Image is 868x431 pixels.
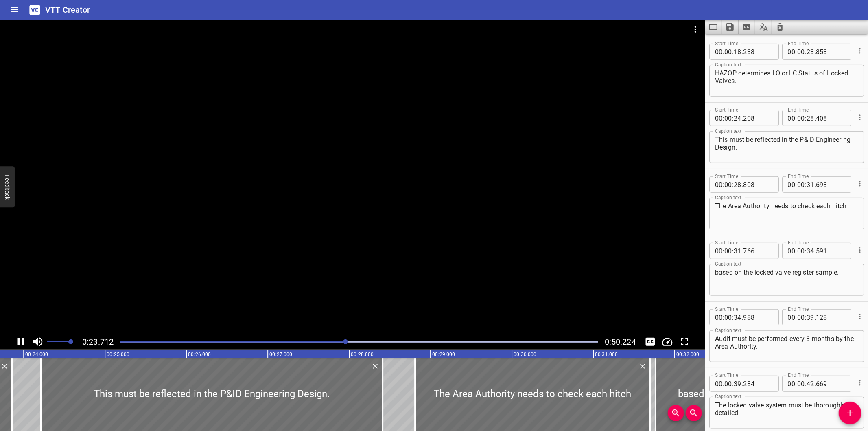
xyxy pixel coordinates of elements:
input: 591 [816,243,846,259]
input: 00 [724,243,732,259]
input: 00 [788,176,796,193]
span: : [805,376,807,392]
button: Toggle captions [643,334,658,350]
text: 00:24.000 [25,352,48,357]
span: . [814,243,816,259]
input: 853 [816,44,846,60]
input: 39 [734,376,741,392]
input: 28 [734,176,741,193]
svg: Clear captions [775,22,785,32]
input: 00 [797,309,805,325]
div: Cue Options [855,372,864,394]
button: Extract captions from video [739,20,755,34]
input: 00 [788,309,796,325]
div: Cue Options [855,306,864,327]
span: . [814,309,816,325]
input: 693 [816,176,846,193]
svg: Extract captions from video [742,22,752,32]
span: Set video volume [68,339,73,344]
text: 00:29.000 [432,352,455,357]
span: : [723,243,724,259]
input: 00 [724,176,732,193]
button: Zoom Out [686,405,702,421]
span: : [732,309,734,325]
button: Change Playback Speed [660,334,675,350]
div: Cue Options [855,240,864,261]
input: 00 [724,376,732,392]
input: 208 [743,110,773,126]
input: 128 [816,309,846,325]
div: Delete Cue [370,361,379,372]
div: Playback Speed [660,334,675,350]
button: Cue Options [855,112,865,123]
div: Cue Options [855,173,864,194]
span: : [796,243,797,259]
button: Cue Options [855,245,865,255]
span: . [741,176,743,193]
span: : [805,110,807,126]
button: Toggle mute [30,334,46,350]
span: . [814,110,816,126]
input: 00 [788,44,796,60]
div: Hide/Show Captions [643,334,658,350]
input: 31 [807,176,814,193]
textarea: based on the locked valve register sample. [715,268,858,292]
div: Play progress [120,341,598,343]
input: 766 [743,243,773,259]
input: 00 [788,243,796,259]
input: 39 [807,309,814,325]
input: 31 [734,243,741,259]
input: 00 [715,376,723,392]
text: 00:30.000 [514,352,536,357]
span: : [796,44,797,60]
span: . [741,376,743,392]
text: 00:32.000 [676,352,699,357]
button: Add Cue [839,402,861,424]
input: 408 [816,110,846,126]
button: Delete [370,361,380,372]
span: . [814,376,816,392]
span: . [741,44,743,60]
input: 00 [797,243,805,259]
span: : [805,176,807,193]
button: Save captions to file [722,20,739,34]
button: Toggle fullscreen [677,334,692,350]
button: Cue Options [855,311,865,322]
span: . [814,44,816,60]
input: 808 [743,176,773,193]
span: : [732,176,734,193]
input: 28 [807,110,814,126]
input: 00 [788,376,796,392]
text: 00:31.000 [595,352,618,357]
svg: Load captions from file [708,22,718,32]
span: . [741,243,743,259]
span: : [723,44,724,60]
span: : [723,309,724,325]
span: : [796,176,797,193]
span: : [723,176,724,193]
button: Video Options [686,20,705,39]
span: : [805,309,807,325]
button: Cue Options [855,46,865,56]
text: 00:27.000 [269,352,292,357]
input: 00 [715,176,723,193]
input: 34 [807,243,814,259]
div: Cue Options [855,40,864,62]
input: 18 [734,44,741,60]
input: 00 [715,243,723,259]
input: 238 [743,44,773,60]
span: : [723,376,724,392]
button: Clear captions [772,20,788,34]
span: : [796,376,797,392]
input: 42 [807,376,814,392]
div: Delete Cue [637,361,647,372]
span: : [732,44,734,60]
span: . [741,110,743,126]
button: Translate captions [755,20,772,34]
input: 00 [797,110,805,126]
input: 34 [734,309,741,325]
input: 284 [743,376,773,392]
span: Video Duration [605,337,636,347]
span: : [732,243,734,259]
svg: Save captions to file [725,22,735,32]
